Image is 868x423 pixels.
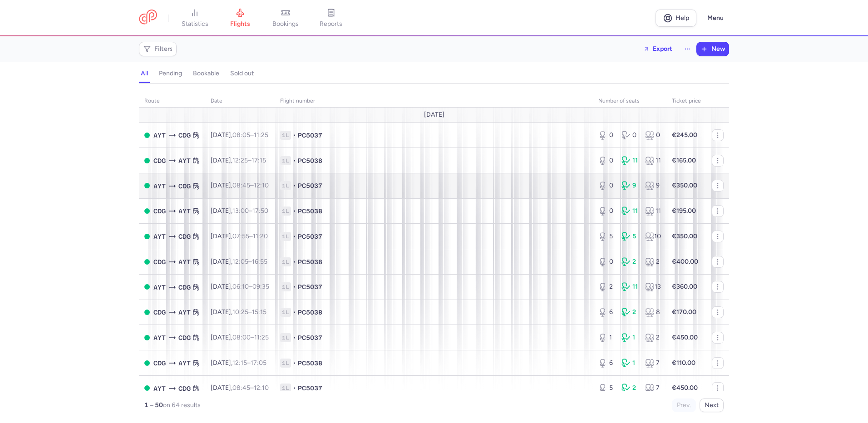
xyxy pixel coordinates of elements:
[153,181,166,191] span: AYT
[232,232,268,240] span: –
[621,257,637,266] div: 2
[672,182,697,189] strong: €350.00
[139,10,157,26] a: CitizenPlane red outlined logo
[293,257,296,266] span: •
[163,401,201,409] span: on 64 results
[653,45,672,52] span: Export
[193,69,219,78] h4: bookable
[178,156,191,166] span: AYT
[154,45,173,53] span: Filters
[153,257,166,267] span: CDG
[621,131,637,140] div: 0
[232,131,250,139] time: 08:05
[263,8,308,28] a: bookings
[621,333,637,342] div: 1
[178,358,191,368] span: AYT
[211,384,269,392] span: [DATE],
[598,282,614,291] div: 2
[178,333,191,343] span: CDG
[141,69,148,78] h4: all
[598,232,614,241] div: 5
[672,131,697,139] strong: €245.00
[153,333,166,343] span: AYT
[298,232,322,241] span: PC5037
[232,258,248,266] time: 12:05
[232,283,249,290] time: 06:10
[293,333,296,342] span: •
[172,8,217,28] a: statistics
[211,334,269,341] span: [DATE],
[621,282,637,291] div: 11
[232,384,269,392] span: –
[144,401,163,409] strong: 1 – 50
[280,308,291,317] span: 1L
[598,308,614,317] div: 6
[672,398,696,412] button: Prev.
[672,359,695,367] strong: €110.00
[178,181,191,191] span: CDG
[621,384,637,393] div: 2
[211,359,266,367] span: [DATE],
[178,257,191,267] span: AYT
[178,282,191,292] span: CDG
[139,42,176,56] button: Filters
[645,131,661,140] div: 0
[645,333,661,342] div: 2
[637,42,678,56] button: Export
[645,181,661,190] div: 9
[700,398,724,412] button: Next
[666,94,706,108] th: Ticket price
[298,359,322,368] span: PC5038
[252,258,267,266] time: 16:55
[598,257,614,266] div: 0
[153,358,166,368] span: CDG
[232,232,249,240] time: 07:55
[293,232,296,241] span: •
[272,20,299,28] span: bookings
[205,94,275,108] th: date
[139,94,205,108] th: route
[254,384,269,392] time: 12:10
[153,206,166,216] span: CDG
[621,232,637,241] div: 5
[232,384,250,392] time: 08:45
[645,282,661,291] div: 13
[672,207,696,215] strong: €195.00
[697,42,729,56] button: New
[178,231,191,241] span: CDG
[672,232,697,240] strong: €350.00
[280,384,291,393] span: 1L
[159,69,182,78] h4: pending
[178,206,191,216] span: AYT
[621,308,637,317] div: 2
[182,20,208,28] span: statistics
[293,131,296,140] span: •
[211,182,269,189] span: [DATE],
[211,157,266,164] span: [DATE],
[275,94,593,108] th: Flight number
[252,157,266,164] time: 17:15
[298,308,322,317] span: PC5038
[676,15,689,21] span: Help
[280,282,291,291] span: 1L
[598,131,614,140] div: 0
[232,207,249,215] time: 13:00
[153,156,166,166] span: CDG
[298,156,322,165] span: PC5038
[645,232,661,241] div: 10
[232,308,248,316] time: 10:25
[153,384,166,393] span: AYT
[298,282,322,291] span: PC5037
[293,359,296,368] span: •
[211,207,268,215] span: [DATE],
[298,207,322,216] span: PC5038
[280,359,291,368] span: 1L
[230,20,250,28] span: flights
[598,359,614,368] div: 6
[178,384,191,393] span: CDG
[280,257,291,266] span: 1L
[254,334,269,341] time: 11:25
[598,384,614,393] div: 5
[293,308,296,317] span: •
[645,257,661,266] div: 2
